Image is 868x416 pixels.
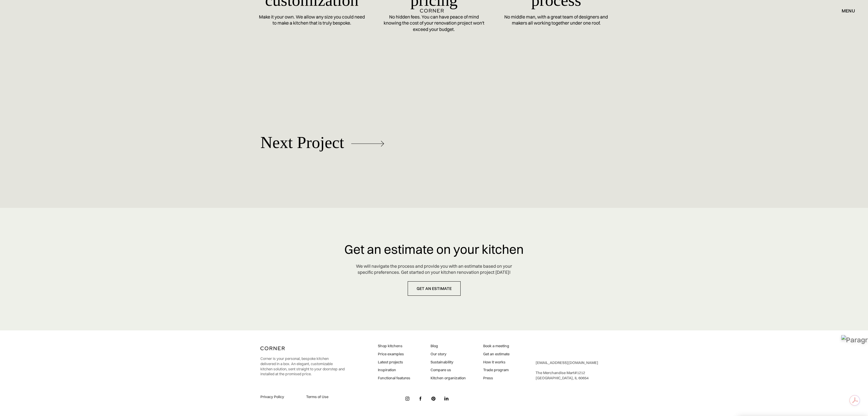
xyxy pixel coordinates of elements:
[483,360,510,365] a: How it works
[378,367,410,373] a: Inspiration
[260,133,344,151] div: Next Project
[483,352,510,357] a: Get an estimate
[483,343,510,349] a: Book a meeting
[344,243,524,256] h3: Get an estimate on your kitchen
[378,376,410,381] a: Functional features
[378,360,410,365] a: Latest projects
[260,113,384,171] a: Next Project
[842,8,855,13] div: menu
[536,360,598,365] a: [EMAIL_ADDRESS][DOMAIN_NAME]
[378,343,410,349] a: Shop kitchens
[380,14,488,33] div: No hidden fees. You can have peace of mind knowing the cost of your renovation project won't exce...
[408,281,461,296] a: get an estimate
[431,360,466,365] a: Sustainability
[403,7,465,14] a: home
[431,352,466,357] a: Our story
[260,394,299,400] a: Privacy Policy
[836,6,855,16] div: menu
[431,367,466,373] a: Compare us
[483,376,510,381] a: Press
[306,394,345,400] a: Terms of Use
[431,343,466,349] a: Blog
[536,360,598,380] div: ‍ The Merchandise Mart #1212 ‍ [GEOGRAPHIC_DATA], IL 60654
[260,356,345,376] p: Corner is your personal, bespoke kitchen delivered in a box. An elegant, customizable kitchen sol...
[356,263,512,276] div: We will navigate the process and provide you with an estimate based on your specific preferences....
[431,376,466,381] a: Kitchen organization
[378,352,410,357] a: Price examples
[483,367,510,373] a: Trade program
